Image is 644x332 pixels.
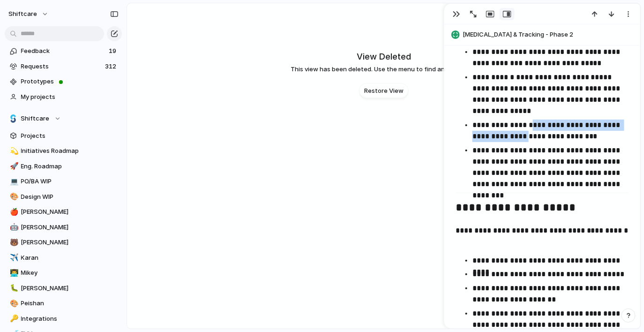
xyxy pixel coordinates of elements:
button: shiftcare [4,7,53,22]
div: 💫 [10,146,16,157]
span: This view has been deleted. Use the menu to find another view. [291,65,477,74]
button: [MEDICAL_DATA] & Tracking - Phase 2 [449,27,636,42]
div: 🎨 [10,298,16,309]
button: 🔑 [8,314,18,324]
button: 🤖 [8,223,18,232]
a: Requests312 [5,60,122,74]
button: 🎨 [8,192,18,202]
span: Peishan [21,299,119,308]
h2: View Deleted [357,50,411,63]
button: Restore View [359,83,408,98]
a: ✈️Karan [5,251,122,265]
span: [PERSON_NAME] [21,207,119,217]
a: 🐛[PERSON_NAME] [5,281,122,295]
span: [PERSON_NAME] [21,284,119,293]
a: 👨‍💻Mikey [5,266,122,280]
button: 🎨 [8,299,18,308]
span: [PERSON_NAME] [21,238,119,247]
span: Karan [21,253,119,263]
span: Eng. Roadmap [21,162,119,171]
span: [PERSON_NAME] [21,223,119,232]
a: My projects [5,90,122,104]
span: My projects [21,92,119,102]
div: 🚀 [10,161,16,172]
a: Projects [5,129,122,143]
a: 🚀Eng. Roadmap [5,159,122,174]
span: Mikey [21,268,119,278]
span: Integrations [21,314,119,324]
div: 🤖 [10,222,16,233]
button: 🚀 [8,162,18,171]
a: 🎨Peishan [5,296,122,310]
span: Projects [21,131,119,141]
span: Initiatives Roadmap [21,146,119,156]
div: 🐻 [10,237,16,248]
button: 🐻 [8,238,18,247]
span: Restore View [364,86,404,96]
span: PO/BA WIP [21,177,119,186]
a: 🔑Integrations [5,312,122,326]
div: 💻 [10,176,16,187]
button: 💫 [8,146,18,156]
button: ✈️ [8,253,18,263]
div: 👨‍💻 [10,268,16,279]
span: Requests [21,62,102,71]
a: Feedback19 [5,44,122,58]
a: 🤖[PERSON_NAME] [5,220,122,234]
div: 🐛 [10,283,16,294]
div: 🔑 [10,313,16,324]
div: ✈️ [10,252,16,263]
a: Prototypes [5,75,122,89]
span: 312 [105,62,118,71]
span: Feedback [21,46,106,56]
span: Prototypes [21,77,119,86]
button: 🐛 [8,284,18,293]
span: 19 [109,46,118,56]
button: 🍎 [8,207,18,217]
a: 💫Initiatives Roadmap [5,144,122,158]
span: shiftcare [8,9,37,19]
a: 💻PO/BA WIP [5,174,122,189]
span: Shiftcare [21,114,50,123]
span: Design WIP [21,192,119,202]
button: 👨‍💻 [8,268,18,278]
div: 🎨 [10,191,16,202]
span: [MEDICAL_DATA] & Tracking - Phase 2 [463,30,636,39]
a: 🐻[PERSON_NAME] [5,235,122,249]
button: Shiftcare [5,112,122,126]
button: 💻 [8,177,18,186]
div: 🍎 [10,207,16,218]
a: 🎨Design WIP [5,190,122,204]
a: 🍎[PERSON_NAME] [5,205,122,219]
